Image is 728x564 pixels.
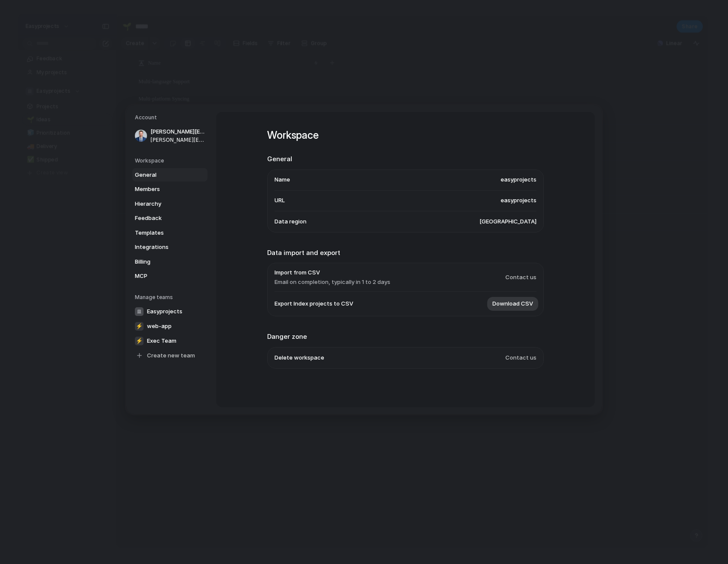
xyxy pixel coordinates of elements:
[132,319,208,333] a: ⚡web-app
[132,168,208,182] a: General
[275,175,290,184] span: Name
[135,293,208,301] h5: Manage teams
[135,114,208,121] h5: Account
[267,154,544,164] h2: General
[135,322,144,330] div: ⚡
[501,196,536,205] span: easyprojects
[135,199,190,208] span: Hierarchy
[132,211,208,225] a: Feedback
[135,185,190,194] span: Members
[147,351,195,360] span: Create new team
[132,255,208,268] a: Billing
[501,175,536,184] span: easyprojects
[135,156,208,164] h5: Workspace
[275,300,353,308] span: Export Index projects to CSV
[132,348,208,362] a: Create new team
[275,268,390,277] span: Import from CSV
[132,334,208,347] a: ⚡Exec Team
[147,307,182,316] span: Easyprojects
[267,127,544,143] h1: Workspace
[275,217,307,226] span: Data region
[275,196,285,205] span: URL
[487,297,538,311] button: Download CSV
[135,228,190,237] span: Templates
[150,127,206,136] span: [PERSON_NAME][EMAIL_ADDRESS][PERSON_NAME]
[132,226,208,239] a: Templates
[135,336,144,345] div: ⚡
[135,170,190,179] span: General
[147,322,172,331] span: web-app
[135,214,190,223] span: Feedback
[135,243,190,252] span: Integrations
[150,136,206,143] span: [PERSON_NAME][EMAIL_ADDRESS][PERSON_NAME]
[492,300,533,308] span: Download CSV
[135,272,190,280] span: MCP
[275,354,324,362] span: Delete workspace
[135,257,190,266] span: Billing
[267,248,544,258] h2: Data import and export
[267,332,544,342] h2: Danger zone
[132,304,208,318] a: Easyprojects
[132,269,208,283] a: MCP
[132,182,208,196] a: Members
[275,277,390,286] span: Email on completion, typically in 1 to 2 days
[132,125,208,147] a: [PERSON_NAME][EMAIL_ADDRESS][PERSON_NAME][PERSON_NAME][EMAIL_ADDRESS][PERSON_NAME]
[147,337,176,345] span: Exec Team
[132,240,208,254] a: Integrations
[505,273,536,282] span: Contact us
[132,197,208,210] a: Hierarchy
[479,217,536,226] span: [GEOGRAPHIC_DATA]
[505,354,536,362] span: Contact us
